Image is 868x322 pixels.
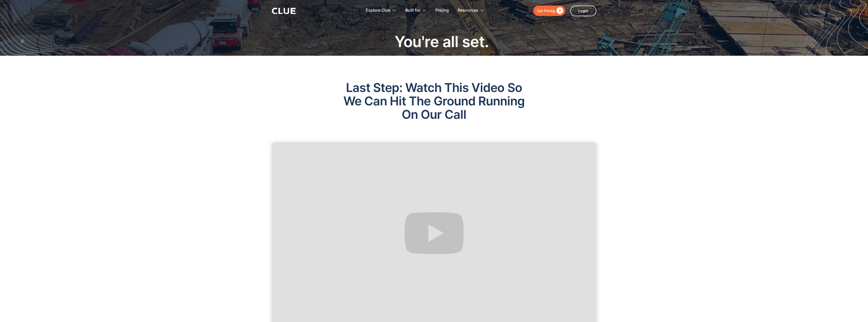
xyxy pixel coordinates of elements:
a: Login [570,6,596,16]
a: Get Pricing [533,6,565,16]
h1: You're all set. [328,32,556,51]
div: Built for [405,3,420,18]
a: Pricing [435,3,449,18]
div: Get Pricing [537,8,555,14]
h1: Last Step: Watch This Video So We Can Hit The Ground Running On Our Call [272,56,596,137]
div: Explore Clue [366,3,390,18]
div:  [555,8,563,14]
div: Resources [458,3,478,18]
